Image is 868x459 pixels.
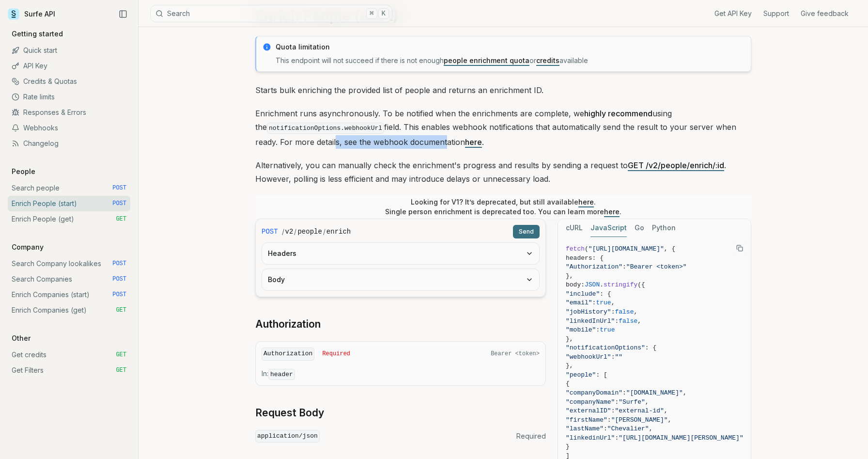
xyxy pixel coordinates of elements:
[652,219,676,237] button: Python
[566,344,645,351] span: "notificationOptions"
[566,299,592,306] span: "email"
[732,241,747,255] button: Copy Text
[8,256,130,271] a: Search Company lookalikes POST
[491,350,540,358] span: Bearer <token>
[604,281,637,288] span: stringify
[607,416,611,424] span: :
[8,58,130,74] a: API Key
[566,434,615,442] span: "linkedinUrl"
[255,158,751,186] p: Alternatively, you can manually check the enrichment's progress and results by sending a request ...
[513,225,540,238] button: Send
[664,245,675,253] span: , {
[615,353,622,361] span: ""
[297,227,322,237] code: people
[262,369,540,380] p: In:
[801,9,849,18] a: Give feedback
[8,7,55,21] a: Surfe API
[112,200,126,207] span: POST
[8,287,130,302] a: Enrich Companies (start) POST
[8,105,130,120] a: Responses & Errors
[276,56,745,65] p: This endpoint will not succeed if there is not enough or available
[262,243,539,264] button: Headers
[619,434,743,442] span: "[URL][DOMAIN_NAME][PERSON_NAME]"
[536,56,559,64] a: credits
[683,389,687,396] span: ,
[566,219,583,237] button: cURL
[8,29,67,39] p: Getting started
[615,434,619,442] span: :
[566,281,585,288] span: body:
[255,107,751,149] p: Enrichment runs asynchronously. To be notified when the enrichments are complete, we using the fi...
[322,350,350,358] span: Required
[611,416,668,424] span: "[PERSON_NAME]"
[255,317,321,331] a: Authorization
[566,263,622,270] span: "Authorization"
[566,425,604,432] span: "lastName"
[590,219,627,237] button: JavaScript
[8,43,130,58] a: Quick start
[600,326,615,333] span: true
[255,406,324,420] a: Request Body
[566,254,604,262] span: headers: {
[566,272,573,280] span: },
[637,317,641,325] span: ,
[615,398,619,406] span: :
[604,425,607,432] span: :
[267,123,384,134] code: notificationOptions.webhookUrl
[596,299,611,306] span: true
[112,275,126,283] span: POST
[628,160,724,170] a: GET /v2/people/enrich/:id
[566,326,596,333] span: "mobile"
[566,317,615,325] span: "linkedInUrl"
[566,362,573,369] span: },
[619,398,645,406] span: "Surfe"
[8,74,130,89] a: Credits & Quotas
[584,109,652,118] strong: highly recommend
[566,308,611,316] span: "jobHistory"
[566,371,596,379] span: "people"
[615,317,619,325] span: :
[611,299,615,306] span: ,
[566,290,600,298] span: "include"
[592,299,596,306] span: :
[444,56,529,64] a: people enrichment quota
[116,215,126,223] span: GET
[366,8,377,19] kbd: ⌘
[262,269,539,290] button: Body
[262,227,278,237] span: POST
[8,271,130,287] a: Search Companies POST
[566,335,573,343] span: },
[112,260,126,268] span: POST
[566,398,615,406] span: "companyName"
[8,302,130,318] a: Enrich Companies (get) GET
[268,369,295,380] code: header
[8,211,130,227] a: Enrich People (get) GET
[323,227,325,237] span: /
[8,333,34,343] p: Other
[566,407,611,414] span: "externalID"
[649,425,653,432] span: ,
[8,242,47,252] p: Company
[255,83,751,97] p: Starts bulk enriching the provided list of people and returns an enrichment ID.
[262,348,314,361] code: Authorization
[763,9,789,18] a: Support
[596,326,600,333] span: :
[282,227,284,237] span: /
[285,227,294,237] code: v2
[637,281,645,288] span: ({
[566,245,585,253] span: fetch
[112,291,126,299] span: POST
[604,207,620,216] a: here
[611,353,615,361] span: :
[596,371,607,379] span: : [
[566,443,570,450] span: }
[8,196,130,211] a: Enrich People (start) POST
[622,389,626,396] span: :
[607,425,649,432] span: "Chevalier"
[112,184,126,192] span: POST
[600,290,611,298] span: : {
[635,219,644,237] button: Go
[566,416,607,424] span: "firstName"
[465,137,482,147] a: here
[626,389,683,396] span: "[DOMAIN_NAME]"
